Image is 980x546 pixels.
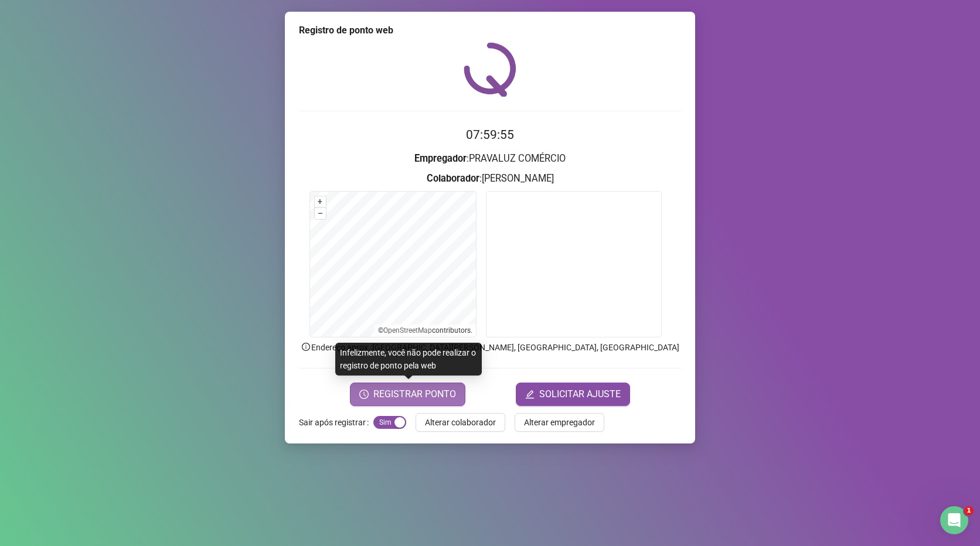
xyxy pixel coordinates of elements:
span: info-circle [301,342,311,352]
a: OpenStreetMap [383,326,432,335]
time: 07:59:55 [466,128,514,142]
strong: Colaborador [427,173,479,184]
label: Sair após registrar [299,413,373,432]
button: editSOLICITAR AJUSTE [516,383,630,406]
span: 1 [964,506,974,516]
button: Alterar empregador [515,413,604,432]
div: Registro de ponto web [299,23,681,37]
p: Endereço aprox. : [GEOGRAPHIC_DATA][PERSON_NAME], [GEOGRAPHIC_DATA], [GEOGRAPHIC_DATA] [299,341,681,354]
img: QRPoint [464,42,516,97]
span: REGISTRAR PONTO [373,387,456,401]
strong: Empregador [414,153,467,164]
span: edit [525,390,535,399]
iframe: Intercom live chat [940,506,968,534]
button: REGISTRAR PONTO [350,383,465,406]
span: clock-circle [359,390,369,399]
div: Infelizmente, você não pode realizar o registro de ponto pela web [335,343,482,376]
span: Alterar empregador [524,416,595,429]
h3: : [PERSON_NAME] [299,171,681,186]
span: SOLICITAR AJUSTE [539,387,621,401]
span: Alterar colaborador [425,416,496,429]
h3: : PRAVALUZ COMÉRCIO [299,151,681,166]
button: Alterar colaborador [416,413,505,432]
button: + [315,196,326,207]
li: © contributors. [378,326,472,335]
button: – [315,208,326,219]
